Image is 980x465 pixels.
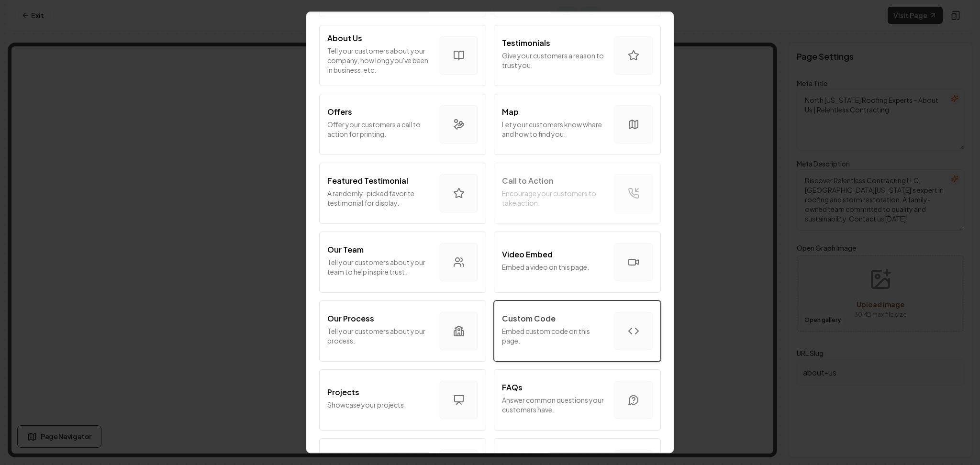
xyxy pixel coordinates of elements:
button: Video EmbedEmbed a video on this page. [494,232,661,293]
p: Featured Testimonial [327,175,408,187]
p: Let your customers know where and how to find you. [502,120,607,139]
button: About UsTell your customers about your company, how long you've been in business, etc. [319,25,486,86]
button: Featured TestimonialA randomly-picked favorite testimonial for display. [319,163,486,224]
p: FAQs [502,382,523,393]
p: A randomly-picked favorite testimonial for display. [327,188,432,208]
p: Projects [327,387,359,398]
p: Give your customers a reason to trust you. [502,51,607,70]
button: MapLet your customers know where and how to find you. [494,94,661,155]
button: ProjectsShowcase your projects. [319,369,486,431]
button: TestimonialsGive your customers a reason to trust you. [494,25,661,86]
p: Free Form [327,451,366,462]
p: Tell your customers about your process. [327,326,432,345]
p: Offers [327,106,352,118]
p: Our Team [327,244,364,255]
p: Embed custom code on this page. [502,326,607,345]
p: Video Embed [502,249,553,260]
p: Tell your customers about your company, how long you've been in business, etc. [327,46,432,75]
p: About Us [327,33,362,44]
p: Offer your customers a call to action for printing. [327,120,432,139]
button: FAQsAnswer common questions your customers have. [494,369,661,431]
button: Custom CodeEmbed custom code on this page. [494,300,661,362]
button: Our TeamTell your customers about your team to help inspire trust. [319,232,486,293]
button: OffersOffer your customers a call to action for printing. [319,94,486,155]
p: Video Hero [502,451,544,462]
p: Showcase your projects. [327,400,432,410]
p: Testimonials [502,37,550,49]
p: Answer common questions your customers have. [502,395,607,414]
p: Embed a video on this page. [502,262,607,272]
p: Custom Code [502,313,556,324]
p: Tell your customers about your team to help inspire trust. [327,257,432,277]
p: Map [502,106,519,118]
button: Our ProcessTell your customers about your process. [319,300,486,362]
p: Our Process [327,313,374,324]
